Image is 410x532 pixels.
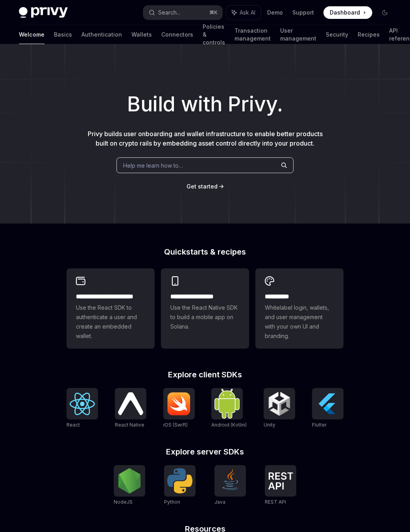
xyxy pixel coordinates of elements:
[267,391,292,416] img: Unity
[115,388,146,429] a: React NativeReact Native
[19,25,44,44] a: Welcome
[255,268,344,349] a: **** *****Whitelabel login, wallets, and user management with your own UI and branding.
[66,448,344,456] h2: Explore server SDKs
[211,422,247,428] span: Android (Kotlin)
[66,422,80,428] span: React
[164,499,180,505] span: Python
[164,465,196,506] a: PythonPython
[315,391,340,416] img: Flutter
[81,25,122,44] a: Authentication
[235,25,271,44] a: Transaction management
[292,9,314,17] a: Support
[187,183,218,190] a: Get started
[76,303,145,341] span: Use the React SDK to authenticate a user and create an embedded wallet.
[115,422,144,428] span: React Native
[118,392,143,415] img: React Native
[13,89,397,120] h1: Build with Privy.
[161,25,193,44] a: Connectors
[323,6,372,19] a: Dashboard
[123,161,183,170] span: Help me learn how to…
[209,9,218,16] span: ⌘ K
[265,303,334,341] span: Whitelabel login, wallets, and user management with your own UI and branding.
[203,25,225,44] a: Policies & controls
[379,6,391,19] button: Toggle dark mode
[88,130,323,147] span: Privy builds user onboarding and wallet infrastructure to enable better products built on crypto ...
[265,465,296,506] a: REST APIREST API
[268,472,293,490] img: REST API
[66,248,344,256] h2: Quickstarts & recipes
[240,9,255,17] span: Ask AI
[358,25,380,44] a: Recipes
[166,392,192,416] img: iOS (Swift)
[114,499,133,505] span: NodeJS
[19,7,68,18] img: dark logo
[66,371,344,379] h2: Explore client SDKs
[312,388,344,429] a: FlutterFlutter
[214,499,225,505] span: Java
[326,25,348,44] a: Security
[280,25,316,44] a: User management
[312,422,327,428] span: Flutter
[211,388,247,429] a: Android (Kotlin)Android (Kotlin)
[54,25,72,44] a: Basics
[163,388,195,429] a: iOS (Swift)iOS (Swift)
[187,183,218,190] span: Get started
[158,8,180,17] div: Search...
[117,468,142,493] img: NodeJS
[330,9,360,17] span: Dashboard
[66,388,98,429] a: ReactReact
[167,468,192,493] img: Python
[214,465,246,506] a: JavaJava
[131,25,152,44] a: Wallets
[264,388,295,429] a: UnityUnity
[265,499,286,505] span: REST API
[143,6,223,20] button: Search...⌘K
[264,422,275,428] span: Unity
[267,9,283,17] a: Demo
[170,303,240,331] span: Use the React Native SDK to build a mobile app on Solana.
[161,268,249,349] a: **** **** **** ***Use the React Native SDK to build a mobile app on Solana.
[70,393,95,415] img: React
[163,422,188,428] span: iOS (Swift)
[226,6,261,20] button: Ask AI
[114,465,145,506] a: NodeJSNodeJS
[218,468,243,493] img: Java
[214,389,240,418] img: Android (Kotlin)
